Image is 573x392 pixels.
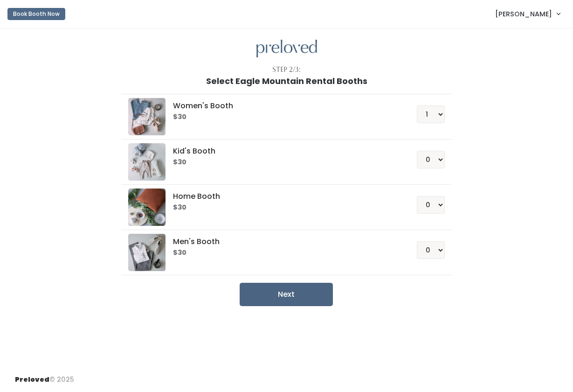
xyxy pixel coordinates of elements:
[173,113,394,121] h6: $30
[173,249,394,257] h6: $30
[495,9,552,19] span: [PERSON_NAME]
[173,147,394,155] h5: Kid's Booth
[173,192,394,201] h5: Home Booth
[128,234,166,271] img: preloved logo
[15,375,49,384] span: Preloved
[206,77,367,86] h1: Select Eagle Mountain Rental Booths
[128,189,166,226] img: preloved logo
[173,204,394,211] h6: $30
[173,102,394,110] h5: Women's Booth
[486,4,569,24] a: [PERSON_NAME]
[7,4,65,24] a: Book Booth Now
[173,238,394,246] h5: Men's Booth
[128,98,166,135] img: preloved logo
[272,65,301,75] div: Step 2/3:
[128,143,166,181] img: preloved logo
[240,283,333,306] button: Next
[7,8,65,20] button: Book Booth Now
[173,159,394,166] h6: $30
[15,367,74,385] div: © 2025
[256,40,317,58] img: preloved logo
